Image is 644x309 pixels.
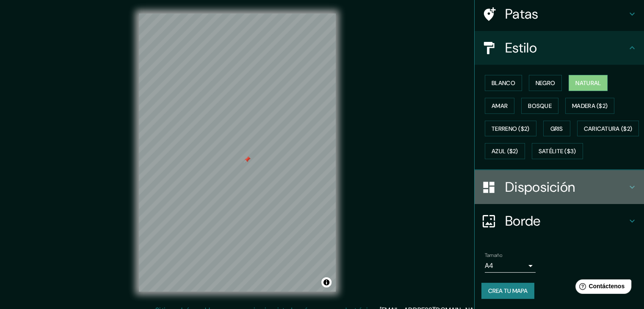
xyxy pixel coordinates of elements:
font: Caricatura ($2) [584,125,633,132]
div: Estilo [475,31,644,65]
button: Satélite ($3) [532,143,583,159]
button: Gris [543,121,570,137]
font: Satélite ($3) [539,148,576,155]
font: Estilo [505,39,537,57]
font: A4 [485,261,493,270]
font: Crea tu mapa [488,287,528,295]
button: Negro [529,75,562,91]
font: Madera ($2) [572,102,608,110]
div: A4 [485,259,536,273]
button: Bosque [521,98,558,114]
button: Amar [485,98,514,114]
iframe: Lanzador de widgets de ayuda [569,276,635,300]
button: Terreno ($2) [485,121,536,137]
font: Gris [550,125,563,132]
font: Tamaño [485,252,502,259]
font: Natural [575,79,601,87]
button: Natural [569,75,608,91]
font: Disposición [505,178,575,196]
button: Blanco [485,75,522,91]
font: Bosque [528,102,552,110]
div: Borde [475,204,644,238]
button: Crea tu mapa [481,283,534,299]
font: Terreno ($2) [492,125,530,132]
font: Borde [505,212,541,230]
canvas: Mapa [139,14,336,292]
button: Caricatura ($2) [577,121,639,137]
font: Blanco [492,79,515,87]
button: Madera ($2) [565,98,614,114]
button: Activar o desactivar atribución [321,277,332,287]
button: Azul ($2) [485,143,525,159]
font: Negro [536,79,556,87]
div: Disposición [475,170,644,204]
font: Azul ($2) [492,148,518,155]
font: Amar [492,102,508,110]
font: Patas [505,5,539,23]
